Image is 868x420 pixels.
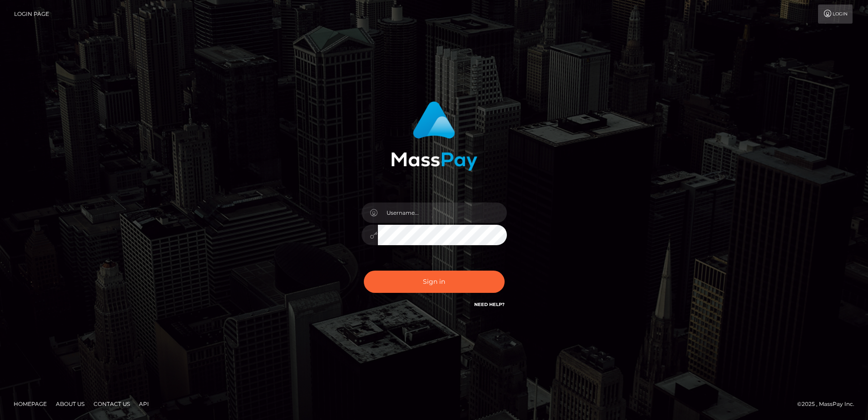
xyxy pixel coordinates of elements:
[818,5,853,24] a: Login
[135,397,153,411] a: API
[90,397,134,411] a: Contact Us
[391,101,477,171] img: MassPay Login
[797,399,861,409] div: © 2025 , MassPay Inc.
[14,5,49,24] a: Login Page
[52,397,88,411] a: About Us
[378,203,507,223] input: Username...
[10,397,50,411] a: Homepage
[474,301,505,307] a: Need Help?
[364,271,505,293] button: Sign in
